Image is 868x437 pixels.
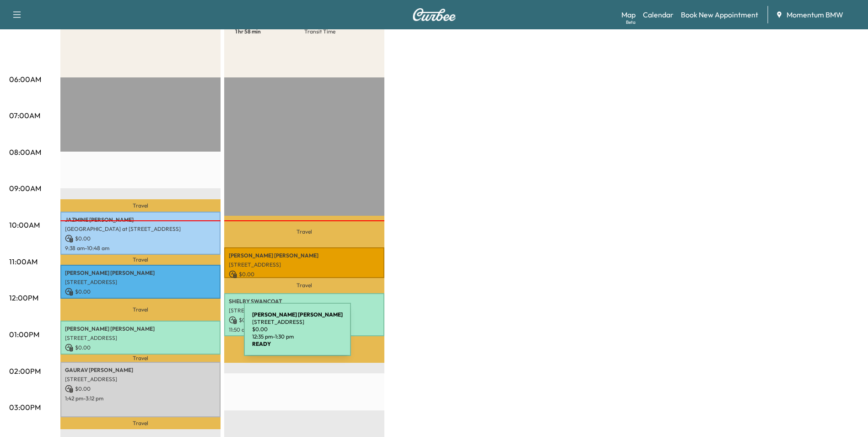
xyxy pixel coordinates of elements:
[65,279,216,286] p: [STREET_ADDRESS]
[65,395,216,402] p: 1:42 pm - 3:12 pm
[60,299,221,321] p: Travel
[304,28,373,35] p: Transit Time
[65,344,216,352] p: $ 0.00
[9,110,40,121] p: 07:00AM
[65,245,216,252] p: 9:38 am - 10:48 am
[60,417,221,429] p: Travel
[65,385,216,393] p: $ 0.00
[9,329,39,340] p: 01:00PM
[65,235,216,243] p: $ 0.00
[626,19,636,26] div: Beta
[224,336,384,363] p: Travel
[60,199,221,212] p: Travel
[224,216,384,247] p: Travel
[229,316,380,324] p: $ 0.00
[229,298,380,305] p: SHELBY SWANCOAT
[643,9,674,20] a: Calendar
[9,402,41,413] p: 03:00PM
[9,219,40,230] p: 10:00AM
[235,28,304,35] p: 1 hr 58 min
[9,74,41,85] p: 06:00AM
[65,269,216,277] p: [PERSON_NAME] [PERSON_NAME]
[60,355,221,362] p: Travel
[412,8,456,21] img: Curbee Logo
[681,9,758,20] a: Book New Appointment
[787,9,843,20] span: Momentum BMW
[65,376,216,383] p: [STREET_ADDRESS]
[9,256,38,267] p: 11:00AM
[65,366,216,374] p: GAURAV [PERSON_NAME]
[224,278,384,293] p: Travel
[229,252,380,259] p: [PERSON_NAME] [PERSON_NAME]
[65,225,216,233] p: [GEOGRAPHIC_DATA] at [STREET_ADDRESS]
[65,354,216,361] p: 12:35 pm - 1:30 pm
[65,288,216,296] p: $ 0.00
[60,255,221,265] p: Travel
[229,326,380,333] p: 11:50 am - 1:00 pm
[229,307,380,314] p: [STREET_ADDRESS][PERSON_NAME]
[9,366,41,377] p: 02:00PM
[9,292,38,303] p: 12:00PM
[65,298,216,305] p: 11:04 am - 11:59 am
[229,270,380,279] p: $ 0.00
[65,325,216,333] p: [PERSON_NAME] [PERSON_NAME]
[65,216,216,224] p: JAZMINE [PERSON_NAME]
[65,334,216,342] p: [STREET_ADDRESS]
[229,261,380,268] p: [STREET_ADDRESS]
[9,183,41,194] p: 09:00AM
[9,147,41,158] p: 08:00AM
[621,9,636,20] a: MapBeta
